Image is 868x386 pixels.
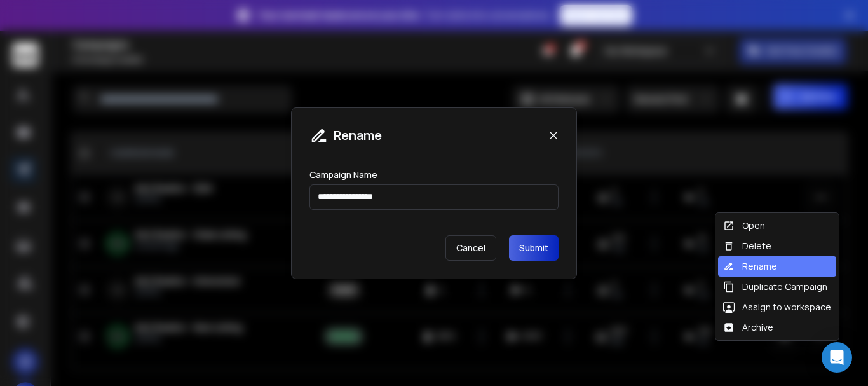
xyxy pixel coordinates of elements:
[723,219,765,232] div: Open
[445,235,496,261] p: Cancel
[309,170,377,179] label: Campaign Name
[822,342,852,373] div: Open Intercom Messenger
[334,127,382,144] h1: Rename
[723,321,773,334] div: Archive
[509,235,559,261] button: Submit
[723,280,827,293] div: Duplicate Campaign
[723,301,831,314] div: Assign to workspace
[723,240,771,252] div: Delete
[723,260,777,273] div: Rename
